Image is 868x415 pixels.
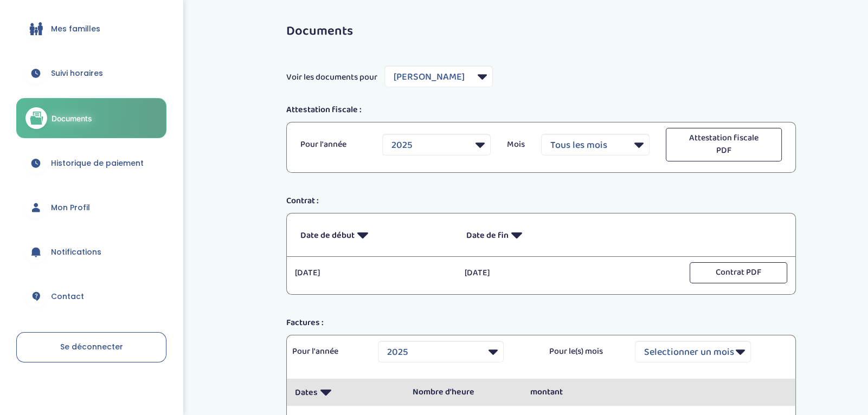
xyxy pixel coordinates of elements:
[51,68,103,79] span: Suivi horaires
[16,98,166,138] a: Documents
[292,345,362,358] p: Pour l'année
[286,71,377,84] span: Voir les documents pour
[295,379,396,405] p: Dates
[278,316,804,329] div: Factures :
[690,262,787,283] button: Contrat PDF
[51,291,84,302] span: Contact
[16,54,166,93] a: Suivi horaires
[51,247,101,258] span: Notifications
[466,222,616,248] p: Date de fin
[60,341,123,352] span: Se déconnecter
[16,277,166,316] a: Contact
[295,267,448,280] p: [DATE]
[465,267,618,280] p: [DATE]
[51,23,100,35] span: Mes familles
[666,128,782,161] button: Attestation fiscale PDF
[549,345,619,358] p: Pour le(s) mois
[16,232,166,271] a: Notifications
[16,188,166,227] a: Mon Profil
[51,158,144,169] span: Historique de paiement
[278,103,804,116] div: Attestation fiscale :
[16,144,166,183] a: Historique de paiement
[278,194,804,207] div: Contrat :
[413,386,514,399] p: Nombre d’heure
[690,267,787,278] a: Contrat PDF
[530,386,631,399] p: montant
[51,202,90,213] span: Mon Profil
[52,113,92,124] span: Documents
[300,138,366,151] p: Pour l'année
[286,24,796,38] h3: Documents
[16,9,166,48] a: Mes familles
[16,332,166,362] a: Se déconnecter
[300,222,450,248] p: Date de début
[507,138,525,151] p: Mois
